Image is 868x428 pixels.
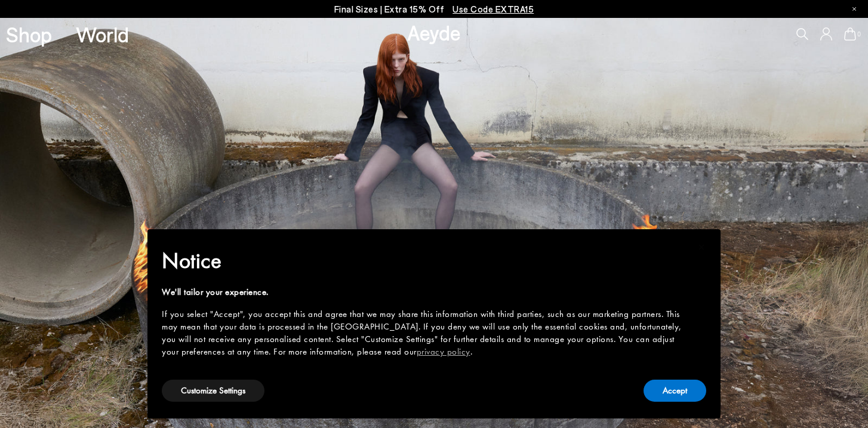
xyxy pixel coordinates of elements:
button: Accept [644,380,706,402]
button: Close this notice [687,233,716,261]
span: Navigate to /collections/ss25-final-sizes [453,4,534,14]
span: 0 [856,31,862,38]
a: World [76,24,129,45]
a: 0 [844,27,856,41]
a: Shop [6,24,52,45]
p: Final Sizes | Extra 15% Off [334,2,534,17]
span: × [698,238,706,256]
div: If you select "Accept", you accept this and agree that we may share this information with third p... [162,308,687,358]
a: Aeyde [407,20,461,45]
div: We'll tailor your experience. [162,286,687,298]
h2: Notice [162,245,687,276]
a: privacy policy [417,346,470,358]
button: Customize Settings [162,380,264,402]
